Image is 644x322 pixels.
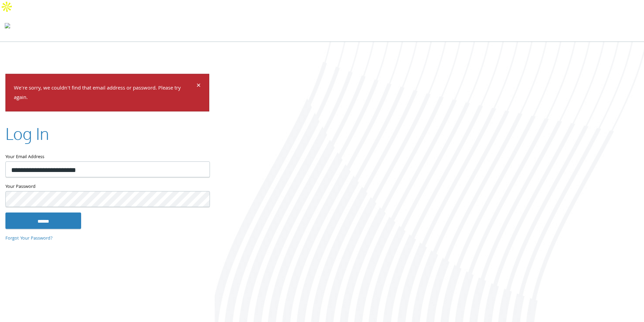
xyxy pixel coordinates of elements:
label: Your Password [5,183,209,191]
p: We're sorry, we couldn't find that email address or password. Please try again. [14,83,195,103]
a: Forgot Your Password? [5,234,53,242]
span: × [196,79,201,93]
h2: Log In [5,122,49,145]
img: todyl-logo-dark.svg [5,21,10,34]
button: Dismiss alert [196,82,201,90]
